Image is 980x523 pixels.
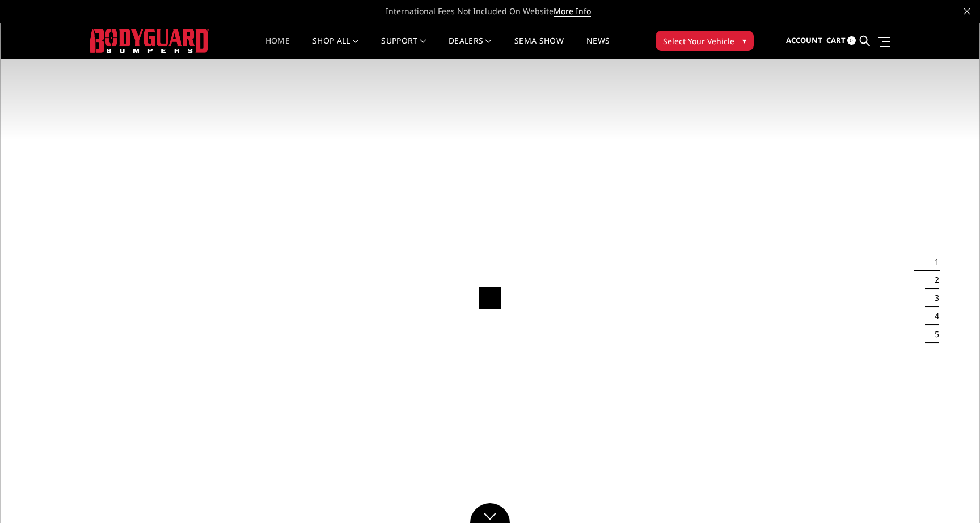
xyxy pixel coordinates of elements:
[786,35,822,45] span: Account
[826,35,846,45] span: Cart
[847,36,856,45] span: 0
[554,6,591,17] a: More Info
[928,325,939,343] button: 5 of 5
[786,25,822,56] a: Account
[449,37,492,59] a: Dealers
[312,37,358,59] a: shop all
[663,35,734,47] span: Select Your Vehicle
[656,31,754,51] button: Select Your Vehicle
[381,37,426,59] a: Support
[265,37,290,59] a: Home
[826,25,856,56] a: Cart 0
[928,289,939,307] button: 3 of 5
[90,29,209,52] img: BODYGUARD BUMPERS
[586,37,610,59] a: News
[928,271,939,289] button: 2 of 5
[514,37,564,59] a: SEMA Show
[928,253,939,271] button: 1 of 5
[742,35,746,46] span: ▾
[928,307,939,325] button: 4 of 5
[470,503,510,523] a: Click to Down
